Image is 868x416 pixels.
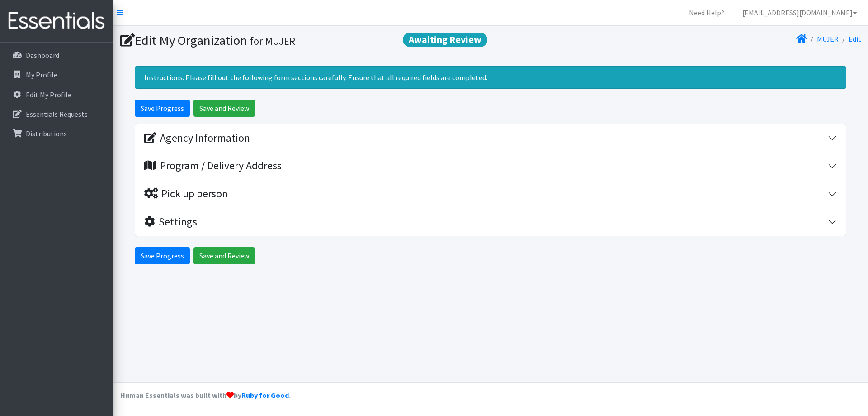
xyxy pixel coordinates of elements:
div: Settings [144,215,197,229]
button: Pick up person [135,180,846,208]
a: My Profile [4,66,109,84]
button: Settings [135,208,846,236]
a: Essentials Requests [4,105,109,123]
a: Ruby for Good [241,391,289,400]
input: Save and Review [193,100,255,117]
div: Instructions: Please fill out the following form sections carefully. Ensure that all required fie... [135,66,846,89]
a: Edit [849,34,861,43]
div: Pick up person [144,187,228,201]
span: Awaiting Review [403,33,487,47]
p: Distributions [26,129,67,138]
p: Edit My Profile [26,90,71,99]
input: Save and Review [193,247,255,264]
small: for MUJER [250,34,295,48]
input: Save Progress [135,247,190,264]
p: Dashboard [26,51,59,60]
p: Essentials Requests [26,110,88,119]
p: My Profile [26,70,57,79]
div: Agency Information [144,132,250,145]
h1: Edit My Organization [120,33,487,48]
a: Edit My Profile [4,86,109,104]
button: Program / Delivery Address [135,152,846,180]
a: Need Help? [682,4,731,22]
button: Agency Information [135,124,846,152]
a: Distributions [4,124,109,143]
a: MUJER [817,34,839,43]
a: [EMAIL_ADDRESS][DOMAIN_NAME] [735,4,864,22]
a: Dashboard [4,46,109,64]
input: Save Progress [135,100,190,117]
img: HumanEssentials [4,6,109,36]
div: Program / Delivery Address [144,159,282,172]
strong: Human Essentials was built with by . [120,391,291,400]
